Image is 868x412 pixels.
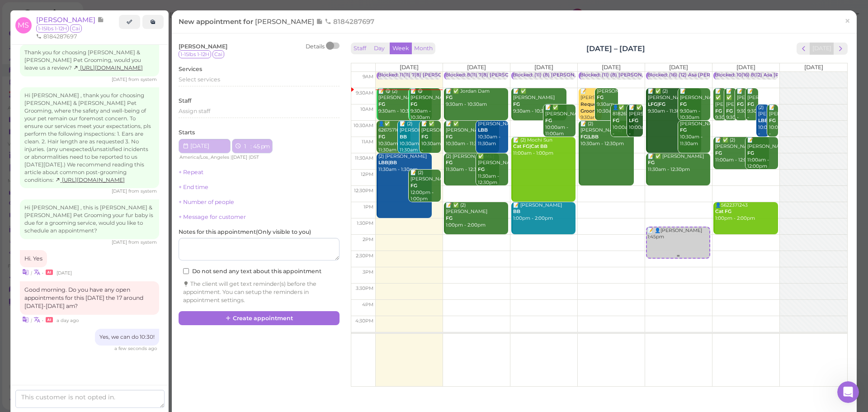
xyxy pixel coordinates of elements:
[679,121,710,147] div: [PERSON_NAME] 10:30am - 11:30am
[362,302,373,308] span: 4pm
[250,154,259,160] span: DST
[467,64,486,71] span: [DATE]
[36,15,104,24] a: [PERSON_NAME]
[363,74,373,80] span: 9am
[769,118,776,123] b: FG
[726,88,736,135] div: 📝 ✅ [PERSON_NAME] 9:30am - 10:30am
[534,64,553,71] span: [DATE]
[446,95,453,100] b: FG
[356,285,373,291] span: 3:30pm
[445,88,508,108] div: 📝 ✅ Jordan Dam 9:30am - 10:30am
[580,121,634,147] div: 📝 (2) [PERSON_NAME] 10:30am - 12:30pm
[255,17,316,26] span: [PERSON_NAME]
[179,65,202,73] label: Services
[356,90,373,96] span: 9:30am
[179,76,220,83] span: Select services
[478,127,488,133] b: LBB
[179,154,229,160] span: America/Los_Angeles
[179,43,227,50] span: [PERSON_NAME]
[354,188,373,194] span: 12:30pm
[715,108,722,114] b: FG
[715,150,722,156] b: FG
[390,43,412,55] button: Week
[445,202,508,229] div: 📝 ✅ (2) [PERSON_NAME] 1:00pm - 2:00pm
[378,101,385,107] b: FG
[363,204,373,210] span: 1pm
[179,228,311,236] label: Notes for this appointment ( Only visible to you )
[513,137,576,157] div: 📝 (2) Mochi Sun 11:00am - 1:00pm
[421,121,441,161] div: 📝 ✅ [PERSON_NAME] 10:30am - 11:30am
[183,267,321,275] label: Do not send any text about this appointment
[20,87,159,188] div: Hi [PERSON_NAME] , thank you for choosing [PERSON_NAME] & [PERSON_NAME] Pet Grooming, where the s...
[20,315,159,324] div: •
[399,121,432,154] div: 📝 (2) [PERSON_NAME] 10:30am - 11:30am
[378,134,385,140] b: FG
[361,171,373,177] span: 12pm
[179,199,234,205] a: + Number of people
[36,15,97,24] span: [PERSON_NAME]
[20,250,47,267] div: Hi. Yes
[446,134,453,140] b: FG
[647,88,701,115] div: 📝 ✅ (2) [PERSON_NAME] 9:30am - 11:30am
[580,101,610,114] b: Request Groomer|FG
[769,104,778,144] div: 📝 [PERSON_NAME] 10:00am - 11:00am
[726,108,733,114] b: FG
[445,121,499,147] div: 📝 ✅ [PERSON_NAME] 10:30am - 11:30am
[810,43,834,55] button: [DATE]
[597,95,604,100] b: FG
[354,123,373,128] span: 10:30am
[834,43,848,55] button: next
[378,160,397,166] b: LBB|BB
[647,72,821,79] div: Blocked: (16) (12) Asa [PERSON_NAME] [PERSON_NAME] • Appointment
[179,169,203,175] a: + Repeat
[183,268,189,274] input: Do not send any text about this appointment
[648,160,655,166] b: FG
[57,317,79,323] span: 10/12/2025 08:31am
[179,108,210,114] span: Assign staff
[179,311,340,326] button: Create appointment
[179,50,211,58] span: 1-15lbs 1-12H
[680,101,687,107] b: FG
[15,17,32,33] span: MS
[128,76,157,82] span: from system
[20,199,159,239] div: Hi [PERSON_NAME] , this is [PERSON_NAME] & [PERSON_NAME] Pet Grooming your fur baby is due for a ...
[545,104,576,137] div: 📝 ✅ [PERSON_NAME] 10:00am - 11:00am
[378,88,432,115] div: 📝 😋 (2) [PERSON_NAME] 9:30am - 10:30am
[362,139,373,145] span: 11am
[580,134,599,140] b: FG|LBB
[306,43,325,51] div: Details
[73,65,143,71] a: [URL][DOMAIN_NAME]
[20,281,159,315] div: Good morning. Do you have any open appointments for this [DATE] the 17 around [DATE]-[DATE] am?
[747,101,754,107] b: FG
[112,76,128,82] span: 08/15/2025 02:28pm
[446,160,453,166] b: FG
[400,134,407,140] b: BB
[368,43,390,55] button: Day
[112,188,128,194] span: 08/15/2025 03:16pm
[628,104,643,144] div: 📝 ✅ [PERSON_NAME] 10:00am - 11:00am
[70,24,82,33] span: Cai
[446,215,453,221] b: FG
[95,329,159,346] div: Yes, we can do 10:30!
[586,43,645,54] h2: [DATE] – [DATE]
[513,72,630,79] div: Blocked: (11) (8) [PERSON_NAME] • Appointment
[31,270,32,276] i: |
[758,118,768,123] b: LBB
[421,134,428,140] b: FG
[97,15,104,24] span: Note
[545,118,552,123] b: FG
[363,237,373,242] span: 2pm
[355,318,373,324] span: 4:30pm
[378,121,410,154] div: 👤✅ 6267571622 10:30am - 11:30am
[31,317,32,323] i: |
[804,64,823,71] span: [DATE]
[378,72,502,79] div: Blocked: 11(11) 7(8) [PERSON_NAME] • Appointment
[715,137,769,164] div: 📝 ✅ (2) [PERSON_NAME] 11:00am - 12:00pm
[445,72,569,79] div: Blocked: 8(11) 7(8) [PERSON_NAME] • Appointment
[411,43,435,55] button: Month
[55,177,125,183] a: [URL][DOMAIN_NAME]
[179,17,377,26] span: New appointment for
[736,88,747,128] div: 📝 [PERSON_NAME] 9:30am - 10:30am
[747,137,778,170] div: 📝 [PERSON_NAME] 11:00am - 12:00pm
[445,153,499,173] div: (2) [PERSON_NAME] 11:30am - 12:30pm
